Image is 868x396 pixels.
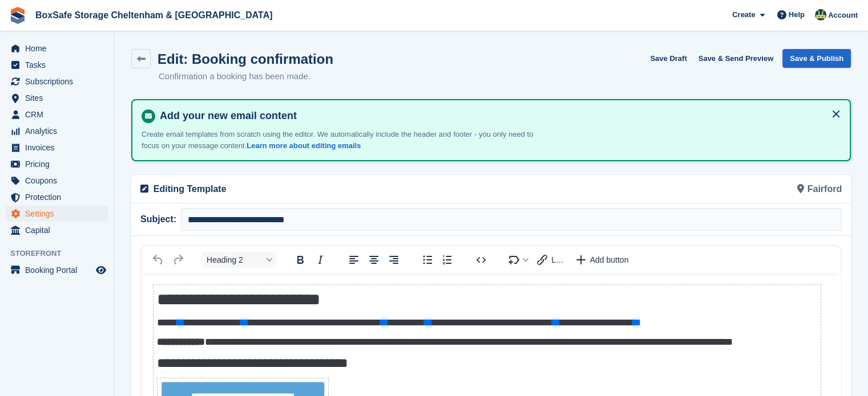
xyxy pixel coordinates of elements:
a: menu [6,206,108,222]
img: stora-icon-8386f47178a22dfd0bd8f6a31ec36ba5ce8667c1dd55bd0f319d3a0aa187defe.svg [9,7,26,24]
img: Kim Virabi [815,9,826,21]
span: Coupons [25,173,94,189]
span: Analytics [25,123,94,139]
span: Booking Portal [25,262,94,278]
a: menu [6,123,108,139]
p: Create email templates from scratch using the editor. We automatically include the header and foo... [142,129,541,151]
a: menu [6,173,108,189]
a: menu [6,156,108,172]
button: Align right [384,252,403,268]
a: Preview store [94,263,108,277]
a: BoxSafe Storage Cheltenham & [GEOGRAPHIC_DATA] [31,6,277,25]
span: Storefront [10,248,114,259]
h4: Add your new email content [155,109,841,123]
a: menu [6,74,108,89]
button: Bullet list [418,252,437,268]
a: menu [6,90,108,106]
button: Italic [310,252,330,268]
span: Subscriptions [25,74,94,89]
p: Confirmation a booking has been made. [159,70,333,83]
span: Capital [25,222,94,238]
a: menu [6,140,108,156]
button: Undo [148,252,168,268]
button: Block Heading 2 [202,252,276,268]
button: Insert link with variable [533,252,570,268]
span: Invoices [25,140,94,156]
span: Sites [25,90,94,106]
a: menu [6,189,108,205]
span: Create [732,9,755,21]
a: menu [6,107,108,123]
span: Heading 2 [207,255,263,264]
span: Tasks [25,57,94,73]
span: Help [789,9,805,21]
span: CRM [25,107,94,123]
button: Save & Publish [782,49,851,68]
span: Home [25,40,94,56]
button: Numbered list [438,252,457,268]
span: Protection [25,189,94,205]
button: Insert a call-to-action button [571,252,634,268]
button: Align left [344,252,364,268]
span: Subject: [140,213,181,226]
span: Settings [25,206,94,222]
p: Editing Template [154,182,485,196]
span: Account [828,10,858,21]
a: Learn more about editing emails [247,141,361,150]
button: Align center [364,252,383,268]
a: menu [6,40,108,56]
button: Redo [168,252,188,268]
span: Link [551,255,566,264]
span: Pricing [25,156,94,172]
div: Fairford [491,175,849,203]
button: Save & Send Preview [694,49,778,68]
h1: Edit: Booking confirmation [158,51,333,67]
button: Insert merge tag [505,252,532,268]
button: Bold [290,252,310,268]
button: Save Draft [645,49,691,68]
button: Source code [471,252,491,268]
a: menu [6,262,108,278]
span: Add button [590,255,629,264]
a: menu [6,57,108,73]
a: menu [6,222,108,238]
